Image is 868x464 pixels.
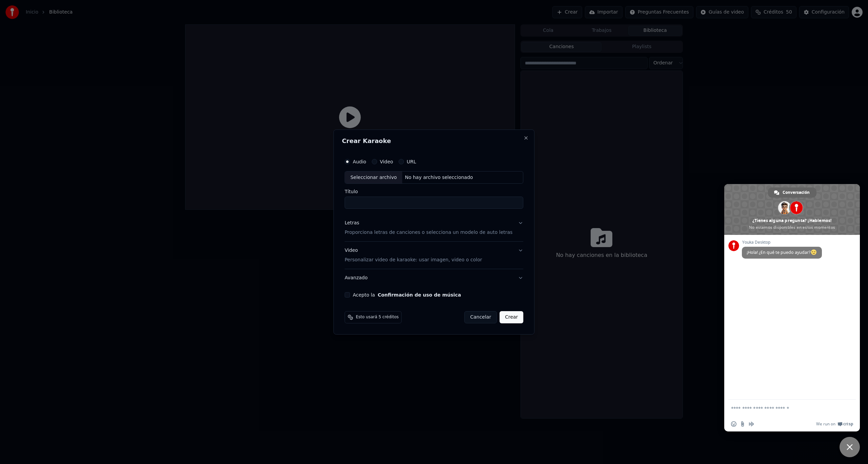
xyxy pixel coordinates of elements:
[353,159,366,164] label: Audio
[344,215,523,242] button: LetrasProporciona letras de canciones o selecciona un modelo de auto letras
[783,187,810,198] span: Conversación
[342,138,526,144] h2: Crear Karaoke
[344,229,512,236] p: Proporciona letras de canciones o selecciona un modelo de auto letras
[344,242,523,269] button: VideoPersonalizar video de karaoke: usar imagen, video o color
[499,311,523,323] button: Crear
[356,315,398,320] span: Esto usará 5 créditos
[465,311,497,323] button: Cancelar
[380,159,393,164] label: Video
[344,257,482,263] p: Personalizar video de karaoke: usar imagen, video o color
[344,189,523,194] label: Título
[353,292,461,297] label: Acepto la
[344,220,359,227] div: Letras
[344,269,523,287] button: Avanzado
[344,247,482,264] div: Video
[345,172,402,184] div: Seleccionar archivo
[378,292,461,297] button: Acepto la
[407,159,416,164] label: URL
[402,174,476,181] div: No hay archivo seleccionado
[768,187,816,198] div: Conversación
